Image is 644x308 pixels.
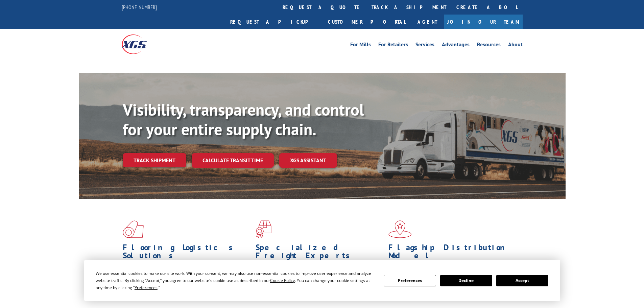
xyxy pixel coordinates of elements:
[508,42,523,49] a: About
[442,42,470,49] a: Advantages
[135,285,158,290] span: Preferences
[225,15,323,29] a: Request a pickup
[415,42,434,49] a: Services
[122,4,157,10] a: [PHONE_NUMBER]
[192,153,274,168] a: Calculate transit time
[444,15,523,29] a: Join Our Team
[84,260,560,301] div: Cookie Consent Prompt
[270,278,295,283] span: Cookie Policy
[384,275,436,286] button: Preferences
[388,243,516,263] h1: Flagship Distribution Model
[496,275,548,286] button: Accept
[411,15,444,29] a: Agent
[123,99,364,140] b: Visibility, transparency, and control for your entire supply chain.
[123,153,186,167] a: Track shipment
[256,243,383,263] h1: Specialized Freight Experts
[256,220,271,238] img: xgs-icon-focused-on-flooring-red
[323,15,411,29] a: Customer Portal
[388,220,412,238] img: xgs-icon-flagship-distribution-model-red
[123,243,251,263] h1: Flooring Logistics Solutions
[350,42,371,49] a: For Mills
[123,220,144,238] img: xgs-icon-total-supply-chain-intelligence-red
[378,42,408,49] a: For Retailers
[96,270,376,291] div: We use essential cookies to make our site work. With your consent, we may also use non-essential ...
[477,42,501,49] a: Resources
[279,153,337,168] a: XGS ASSISTANT
[440,275,492,286] button: Decline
